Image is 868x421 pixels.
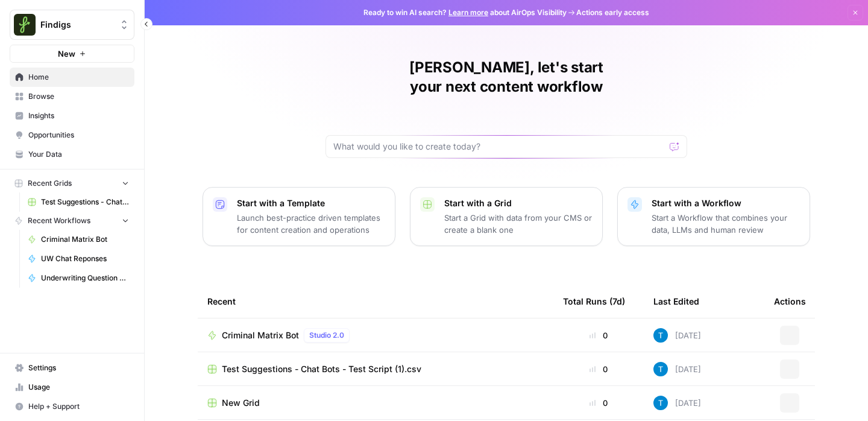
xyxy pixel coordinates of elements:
a: Test Suggestions - Chat Bots - Test Script (1).csv [207,363,544,375]
button: Start with a WorkflowStart a Workflow that combines your data, LLMs and human review [617,187,810,246]
button: Start with a TemplateLaunch best-practice driven templates for content creation and operations [203,187,395,246]
span: Test Suggestions - Chat Bots - Test Script (1).csv [222,363,421,375]
a: Underwriting Question Bot [22,268,134,288]
span: Insights [28,110,129,121]
div: [DATE] [653,396,701,410]
span: Findigs [40,19,113,31]
img: ef99asjrocz9zqlrt0wh11v979lp [653,362,668,376]
span: Settings [28,362,129,373]
a: Opportunities [10,125,134,145]
div: Last Edited [653,285,699,318]
img: ef99asjrocz9zqlrt0wh11v979lp [653,396,668,410]
img: Findigs Logo [14,14,36,36]
span: Test Suggestions - Chat Bots - Test Script (1).csv [41,197,129,207]
span: Browse [28,91,129,102]
a: Home [10,68,134,87]
div: Actions [774,285,806,318]
span: Help + Support [28,401,129,412]
a: Your Data [10,145,134,164]
button: Start with a GridStart a Grid with data from your CMS or create a blank one [410,187,603,246]
span: Criminal Matrix Bot [222,329,299,341]
a: Criminal Matrix BotStudio 2.0 [207,328,544,343]
div: 0 [563,329,634,341]
p: Start a Workflow that combines your data, LLMs and human review [652,212,800,236]
a: Browse [10,87,134,106]
span: New Grid [222,397,260,409]
span: Ready to win AI search? about AirOps Visibility [363,7,567,18]
a: UW Chat Reponses [22,249,134,268]
span: Recent Grids [28,178,72,189]
div: [DATE] [653,328,701,343]
button: Help + Support [10,397,134,416]
p: Start with a Template [237,197,385,209]
a: Learn more [448,8,488,17]
button: Recent Grids [10,174,134,192]
a: Criminal Matrix Bot [22,230,134,249]
a: Settings [10,358,134,378]
p: Start with a Grid [444,197,593,209]
span: Your Data [28,149,129,160]
span: Underwriting Question Bot [41,273,129,283]
div: 0 [563,397,634,409]
span: Home [28,72,129,83]
a: New Grid [207,397,544,409]
p: Start a Grid with data from your CMS or create a blank one [444,212,593,236]
span: New [58,48,75,60]
div: Recent [207,285,544,318]
div: [DATE] [653,362,701,376]
a: Insights [10,106,134,125]
span: Recent Workflows [28,215,90,226]
span: Criminal Matrix Bot [41,234,129,245]
p: Start with a Workflow [652,197,800,209]
span: Studio 2.0 [309,330,344,341]
span: Usage [28,382,129,393]
button: New [10,45,134,63]
p: Launch best-practice driven templates for content creation and operations [237,212,385,236]
span: Opportunities [28,130,129,141]
a: Usage [10,378,134,397]
span: UW Chat Reponses [41,253,129,264]
input: What would you like to create today? [333,141,665,153]
button: Recent Workflows [10,212,134,230]
img: ef99asjrocz9zqlrt0wh11v979lp [653,328,668,343]
h1: [PERSON_NAME], let's start your next content workflow [325,58,687,97]
div: 0 [563,363,634,375]
a: Test Suggestions - Chat Bots - Test Script (1).csv [22,192,134,212]
span: Actions early access [576,7,649,18]
button: Workspace: Findigs [10,10,134,40]
div: Total Runs (7d) [563,285,625,318]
